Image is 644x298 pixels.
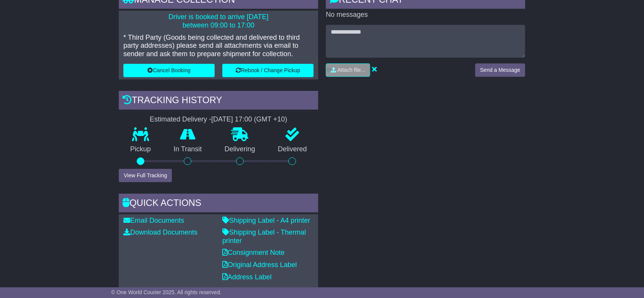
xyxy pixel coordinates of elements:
[222,217,310,224] a: Shipping Label - A4 printer
[222,228,306,245] a: Shipping Label - Thermal printer
[123,217,184,224] a: Email Documents
[211,115,287,124] div: [DATE] 17:00 (GMT +10)
[119,145,162,154] p: Pickup
[475,63,525,77] button: Send a Message
[111,289,222,295] span: © One World Courier 2025. All rights reserved.
[123,228,197,236] a: Download Documents
[267,145,319,154] p: Delivered
[213,145,267,154] p: Delivering
[162,145,214,154] p: In Transit
[123,13,314,29] p: Driver is booked to arrive [DATE] between 09:00 to 17:00
[326,11,525,19] p: No messages
[222,261,297,269] a: Original Address Label
[123,34,314,58] p: * Third Party (Goods being collected and delivered to third party addresses) please send all atta...
[119,169,172,182] button: View Full Tracking
[222,64,314,77] button: Rebook / Change Pickup
[123,64,215,77] button: Cancel Booking
[222,249,285,256] a: Consignment Note
[119,115,318,124] div: Estimated Delivery -
[119,91,318,112] div: Tracking history
[222,273,272,281] a: Address Label
[119,194,318,214] div: Quick Actions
